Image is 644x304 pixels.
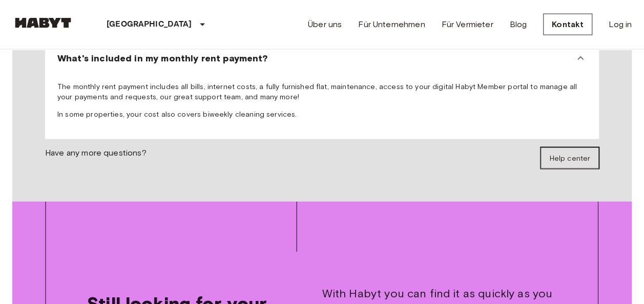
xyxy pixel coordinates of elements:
a: Blog [509,18,527,31]
a: Kontakt [543,14,592,35]
span: What's included in my monthly rent payment? [57,52,267,64]
div: What's included in my monthly rent payment? [49,46,595,71]
a: Für Unternehmen [358,18,425,31]
a: Help center [541,147,599,169]
span: Have any more questions? [45,147,147,169]
p: The monthly rent payment includes all bills, internet costs, a fully furnished flat, maintenance,... [57,82,587,102]
span: Help center [549,154,590,163]
a: Log in [609,18,632,31]
p: In some properties, your cost also covers biweekly cleaning services. [57,110,587,120]
img: Habyt [12,18,74,28]
a: Über uns [308,18,342,31]
p: [GEOGRAPHIC_DATA] [107,18,192,31]
a: Für Vermieter [441,18,493,31]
